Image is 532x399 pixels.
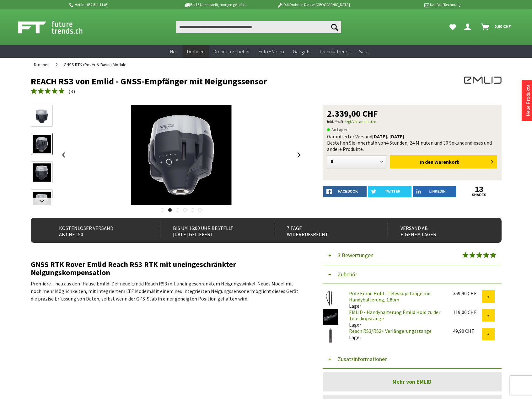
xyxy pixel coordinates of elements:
[176,21,341,33] input: Produkt, Marke, Kategorie, EAN, Artikelnummer…
[31,58,53,72] a: Drohnen
[327,118,497,125] p: inkl. MwSt.
[420,159,433,165] span: In den
[349,309,440,322] a: EMLID - Handyhalterung Emlid Hold zu der Teleskopstange
[166,45,183,58] a: Neu
[31,260,304,277] h2: GNSS RTK Rover Emlid Reach RS3 RTK mit uneingeschränkter Neigungskompensation
[323,350,502,369] button: Zusatzinformationen
[314,45,355,58] a: Technik-Trends
[183,45,209,58] a: Drohnen
[328,21,341,33] button: Suchen
[338,189,358,193] span: facebook
[385,189,400,193] span: twitter
[344,328,448,340] div: Lager
[31,288,298,302] span: Mit einem neu integrierten Neigungssensor ermöglicht dieses Gerät die präzise Erfassung von Daten...
[323,186,367,197] a: facebook
[213,48,250,55] span: Drohnen Zubehör
[349,290,431,303] a: Pole Emlid Hold - Teleskopstange mit Handyhalterung, 1.80m
[429,189,446,193] span: LinkedIn
[71,88,73,94] span: 3
[363,1,460,8] p: Kauf auf Rechnung
[319,48,350,55] span: Technik-Trends
[288,45,314,58] a: Gadgets
[166,1,264,8] p: Bis 16 Uhr bestellt, morgen geliefert.
[327,133,497,152] div: Garantierter Versand Bestellen Sie innerhalb von dieses und andere Produkte.
[18,19,96,35] img: Shop Futuretrends - zur Startseite wechseln
[323,309,338,325] img: EMLID - Handyhalterung Emlid Hold zu der Teleskopstange
[160,222,260,238] div: Bis um 16:00 Uhr bestellt [DATE] geliefert
[344,119,376,124] a: zzgl. Versandkosten
[323,246,502,265] button: 3 Bewertungen
[64,62,126,67] span: GNSS RTK (Rover & Basis) Module
[359,48,368,55] span: Sale
[46,222,147,238] div: Kostenloser Versand ab CHF 150
[323,265,502,284] button: Zubehör
[386,140,470,146] span: 4 Stunden, 24 Minuten und 30 Sekunden
[274,222,374,238] div: 7 Tage Widerrufsrecht
[34,62,50,67] span: Drohnen
[293,48,310,55] span: Gadgets
[68,88,75,94] span: ( )
[323,328,338,343] img: Reach RS3/RS2+ Verlängerungsstange
[31,77,407,86] h1: REACH RS3 von Emlid - GNSS-Empfänger mit Neigungssensor
[344,290,448,309] div: Lager
[264,1,362,8] p: DJI Drohnen Dealer [GEOGRAPHIC_DATA]
[187,48,205,55] span: Drohnen
[453,309,482,315] div: 119,00 CHF
[254,45,288,58] a: Foto + Video
[372,133,404,140] b: [DATE], [DATE]
[68,1,166,8] p: Hotline 032 511 11 03
[355,45,373,58] a: Sale
[259,48,284,55] span: Foto + Video
[368,186,411,197] a: twitter
[33,107,51,125] img: Vorschau: REACH RS3 von Emlid - GNSS-Empfänger mit Neigungssensor
[494,21,511,31] span: 0,00 CHF
[327,126,348,133] span: An Lager
[61,58,130,72] a: GNSS RTK (Rover & Basis) Module
[344,309,448,328] div: Lager
[462,21,476,33] a: Dein Konto
[323,372,502,391] a: Mehr von EMLID
[413,186,456,197] a: LinkedIn
[31,88,75,95] a: (3)
[446,21,459,33] a: Meine Favoriten
[390,155,497,168] button: In den Warenkorb
[31,280,298,302] span: Premiere – neu aus dem Hause Emlid! Der neue Emlid Reach RS3 mit uneingeschränktem Neigungswinkel...
[349,328,432,334] a: Reach RS3/RS2+ Verlängerungsstange
[323,290,338,306] img: Pole Emlid Hold - Teleskopstange mit Handyhalterung, 1.80m
[434,159,459,165] span: Warenkorb
[327,109,378,118] span: 2.339,00 CHF
[525,84,531,116] a: Neue Produkte
[479,21,514,33] a: Warenkorb
[453,328,482,334] div: 49,90 CHF
[388,222,488,238] div: Versand ab eigenem Lager
[457,186,501,193] a: 13
[209,45,254,58] a: Drohnen Zubehör
[464,77,502,84] img: EMLID
[457,193,501,197] a: shares
[170,48,178,55] span: Neu
[453,290,482,296] div: 359,90 CHF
